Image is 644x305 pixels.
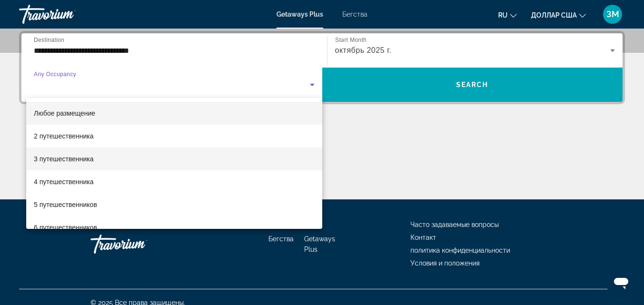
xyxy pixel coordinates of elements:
font: Любое размещение [34,109,95,117]
font: 4 путешественника [34,178,93,186]
font: 5 путешественников [34,201,97,208]
iframe: Кнопка запуска окна обмена сообщениями [606,267,636,297]
font: 3 путешественника [34,155,93,163]
font: 6 путешественников [34,224,97,231]
font: 2 путешественника [34,132,93,140]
